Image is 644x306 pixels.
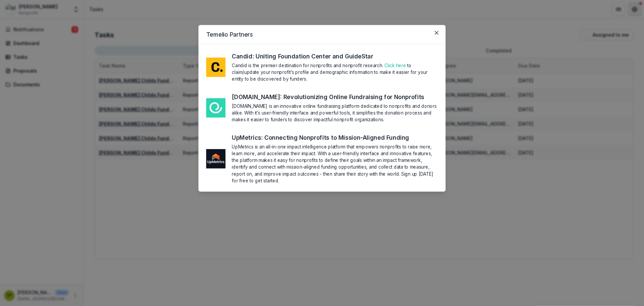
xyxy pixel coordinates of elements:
section: [DOMAIN_NAME] is an innovative online fundraising platform dedicated to nonprofits and donors ali... [232,103,438,123]
header: Temelio Partners [199,25,446,45]
a: [DOMAIN_NAME]: Revolutionizing Online Fundraising for Nonprofits [232,93,436,101]
section: UpMetrics is an all-in-one impact intelligence platform that empowers nonprofits to raise more, l... [232,143,438,184]
a: Click here [384,63,406,68]
img: me [206,57,226,77]
button: Close [431,28,442,38]
a: Candid: Uniting Foundation Center and GuideStar [232,52,385,61]
img: me [206,98,226,118]
section: Candid is the premier destination for nonprofits and nonprofit research. to claim/update your non... [232,62,438,82]
a: UpMetrics: Connecting Nonprofits to Mission-Aligned Funding [232,133,421,142]
img: me [206,149,226,168]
